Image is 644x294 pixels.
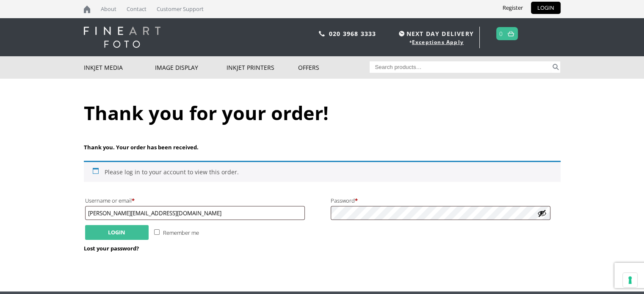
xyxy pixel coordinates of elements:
[84,143,561,152] p: Thank you. Your order has been received.
[537,209,547,218] button: Show password
[85,225,149,240] button: Login
[329,30,376,38] a: 020 3968 3333
[412,38,464,46] a: Exceptions Apply
[508,31,514,36] img: basket.svg
[84,100,561,126] h1: Thank you for your order!
[319,31,325,36] img: phone.svg
[397,29,474,38] span: NEXT DAY DELIVERY
[331,195,551,206] label: Password
[499,27,503,40] a: 0
[551,61,561,73] button: Search
[370,61,551,73] input: Search products…
[163,229,199,236] span: Remember me
[85,195,305,206] label: Username or email
[84,27,160,48] img: logo-white.svg
[84,245,139,252] a: Lost your password?
[298,56,370,79] a: Offers
[496,2,529,14] a: Register
[154,229,160,235] input: Remember me
[227,56,298,79] a: Inkjet Printers
[531,2,561,14] a: LOGIN
[155,56,227,79] a: Image Display
[623,273,637,287] button: Your consent preferences for tracking technologies
[84,161,561,182] div: Please log in to your account to view this order.
[399,31,404,36] img: time.svg
[84,56,155,79] a: Inkjet Media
